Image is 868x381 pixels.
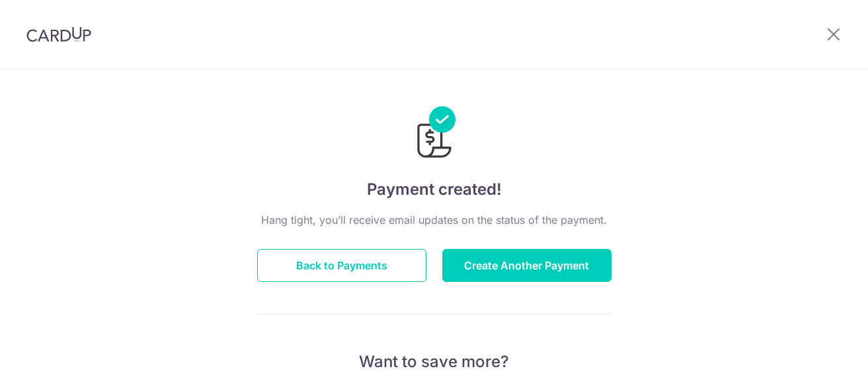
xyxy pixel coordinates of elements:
button: Back to Payments [257,249,426,282]
img: CardUp [26,26,91,42]
p: Hang tight, you’ll receive email updates on the status of the payment. [257,212,612,228]
p: Want to save more? [257,351,612,372]
button: Create Another Payment [442,249,612,282]
h4: Payment created! [257,178,612,201]
img: Payments [413,106,455,162]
